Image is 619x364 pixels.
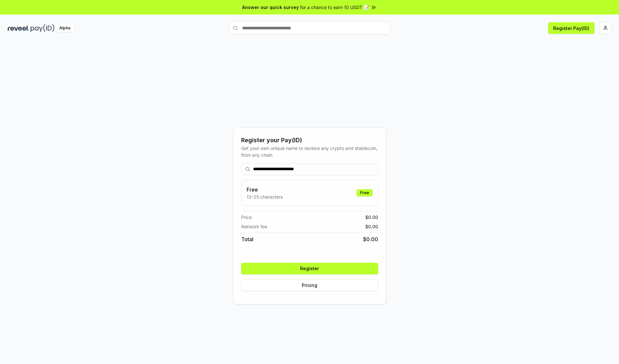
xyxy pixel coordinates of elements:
[241,145,378,158] div: Get your own unique name to receive any crypto and stablecoin, from any chain
[241,280,378,291] button: Pricing
[357,189,373,196] div: Free
[365,223,378,230] span: $ 0.00
[300,4,369,11] span: for a chance to earn 10 USDT 📝
[247,186,283,193] h3: Free
[548,22,594,34] button: Register Pay(ID)
[241,223,267,230] span: Network fee
[247,193,283,200] p: 13-25 characters
[241,136,378,145] div: Register your Pay(ID)
[365,214,378,221] span: $ 0.00
[242,4,299,11] span: Answer our quick survey
[56,24,74,32] div: Alpha
[241,263,378,274] button: Register
[363,235,378,243] span: $ 0.00
[241,235,253,243] span: Total
[241,214,252,221] span: Price
[8,24,29,32] img: reveel_dark
[31,24,54,32] img: pay_id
